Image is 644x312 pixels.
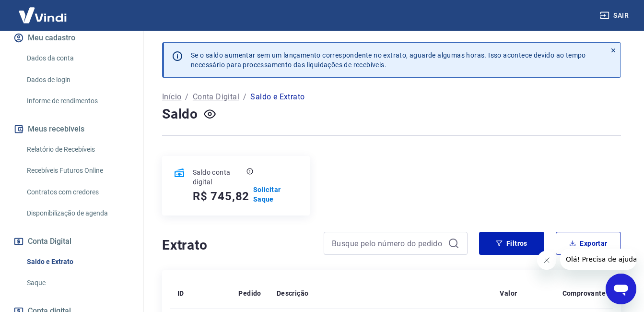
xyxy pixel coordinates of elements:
[6,7,81,14] span: Olá! Precisa de ajuda?
[193,168,245,187] p: Saldo conta digital
[23,48,132,68] a: Dados da conta
[23,273,132,293] a: Saque
[23,91,132,111] a: Informe de rendimentos
[191,50,586,70] p: Se o saldo aumentar sem um lançamento correspondente no extrato, aguarde algumas horas. Isso acon...
[23,204,132,223] a: Disponibilização de agenda
[12,119,132,140] button: Meus recebíveis
[250,91,304,103] p: Saldo e Extrato
[562,288,606,298] p: Comprovante
[162,236,312,255] h4: Extrato
[23,252,132,272] a: Saldo e Extrato
[193,91,239,103] a: Conta Digital
[177,288,184,298] p: ID
[606,274,636,304] iframe: Botão para abrir a janela de mensagens
[185,91,188,103] p: /
[277,288,309,298] p: Descrição
[162,91,181,103] a: Início
[556,232,621,255] button: Exportar
[193,189,249,204] h5: R$ 745,82
[332,236,444,251] input: Busque pelo número do pedido
[23,182,132,202] a: Contratos com credores
[12,27,132,48] button: Meu cadastro
[500,288,517,298] p: Valor
[238,288,261,298] p: Pedido
[243,91,246,103] p: /
[537,251,556,270] iframe: Fechar mensagem
[479,232,544,255] button: Filtros
[12,231,132,252] button: Conta Digital
[23,70,132,90] a: Dados de login
[23,161,132,180] a: Recebíveis Futuros Online
[598,7,632,24] button: Sair
[253,185,298,204] a: Solicitar Saque
[12,0,74,30] img: Vindi
[162,105,198,124] h4: Saldo
[560,249,636,270] iframe: Mensagem da empresa
[23,140,132,159] a: Relatório de Recebíveis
